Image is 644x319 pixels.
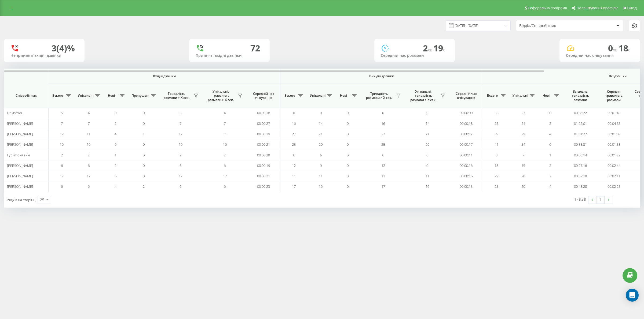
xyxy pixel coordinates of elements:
[7,121,33,126] span: [PERSON_NAME]
[179,142,182,147] span: 16
[382,110,384,115] span: 0
[549,132,551,136] span: 4
[549,121,551,126] span: 2
[115,163,116,168] span: 2
[549,163,551,168] span: 2
[563,118,597,129] td: 01:22:01
[521,132,525,136] span: 29
[292,184,296,189] span: 17
[449,150,483,160] td: 00:00:11
[521,174,525,178] span: 28
[161,92,192,100] span: Тривалість розмови > Х сек.
[601,89,627,102] span: Середня тривалість розмови
[347,132,349,136] span: 0
[566,53,634,58] div: Середній час очікування
[115,110,116,115] span: 0
[347,110,349,115] span: 0
[223,174,227,178] span: 17
[143,153,145,157] span: 0
[381,53,448,58] div: Середній час розмови
[180,163,181,168] span: 6
[87,132,90,136] span: 11
[563,150,597,160] td: 00:08:14
[381,163,385,168] span: 12
[251,92,276,100] span: Середній час очікування
[320,163,322,168] span: 9
[563,108,597,118] td: 00:08:22
[87,142,90,147] span: 16
[521,163,525,168] span: 15
[522,153,524,157] span: 7
[180,184,181,189] span: 6
[563,160,597,171] td: 00:27:16
[224,110,226,115] span: 4
[320,153,322,157] span: 6
[495,132,498,136] span: 39
[597,196,605,204] a: 1
[627,6,637,10] span: Вихід
[319,184,323,189] span: 16
[521,110,525,115] span: 27
[549,184,551,189] span: 4
[495,163,498,168] span: 18
[223,132,227,136] span: 11
[247,108,280,118] td: 00:00:18
[143,121,145,126] span: 0
[428,47,433,53] span: хв
[549,142,551,147] span: 6
[576,6,618,10] span: Налаштування профілю
[382,153,384,157] span: 6
[597,150,631,160] td: 00:01:22
[61,121,63,126] span: 7
[78,93,93,98] span: Унікальні
[223,142,227,147] span: 16
[449,139,483,150] td: 00:00:17
[449,108,483,118] td: 00:00:00
[143,132,145,136] span: 1
[426,174,429,178] span: 11
[449,181,483,192] td: 00:00:15
[143,184,145,189] span: 2
[319,174,323,178] span: 11
[337,93,350,98] span: Нові
[513,93,528,98] span: Унікальні
[521,142,525,147] span: 34
[7,142,33,147] span: [PERSON_NAME]
[347,163,349,168] span: 0
[495,110,498,115] span: 33
[224,153,226,157] span: 2
[292,121,296,126] span: 16
[423,42,433,54] span: 2
[574,197,586,202] div: 1 - 8 з 8
[88,153,90,157] span: 2
[247,181,280,192] td: 00:00:23
[292,174,296,178] span: 11
[7,163,33,168] span: [PERSON_NAME]
[60,174,64,178] span: 17
[179,174,182,178] span: 17
[115,174,116,178] span: 6
[247,171,280,181] td: 00:00:21
[180,153,181,157] span: 2
[115,142,116,147] span: 6
[628,47,630,53] span: c
[60,142,64,147] span: 16
[224,184,226,189] span: 6
[486,93,499,98] span: Всього
[143,110,145,115] span: 0
[563,139,597,150] td: 00:58:31
[87,174,90,178] span: 17
[443,47,445,53] span: c
[88,184,90,189] span: 6
[549,174,551,178] span: 7
[7,110,22,115] span: Unknown
[180,110,181,115] span: 5
[7,184,33,189] span: [PERSON_NAME]
[319,132,323,136] span: 21
[247,150,280,160] td: 00:00:29
[7,174,33,178] span: [PERSON_NAME]
[61,184,63,189] span: 6
[320,110,322,115] span: 0
[426,121,429,126] span: 14
[224,163,226,168] span: 6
